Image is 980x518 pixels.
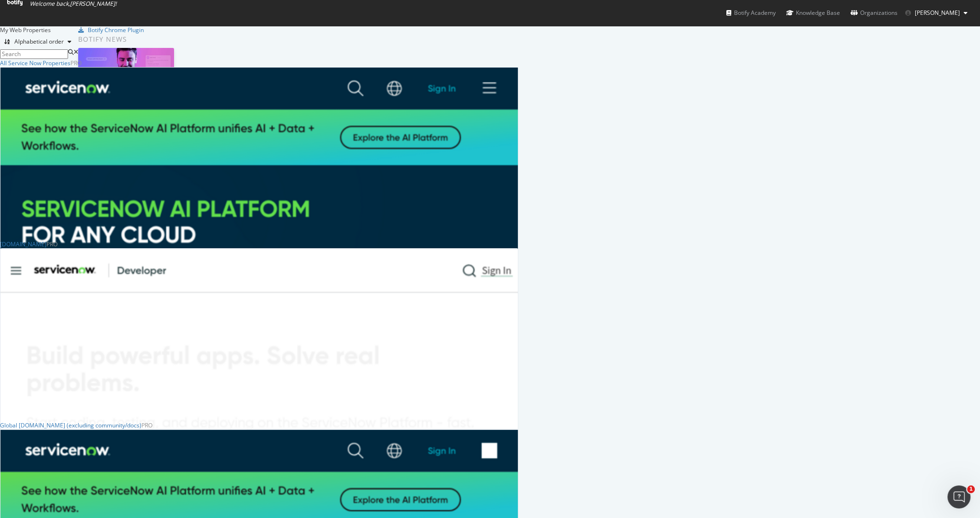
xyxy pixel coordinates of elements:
[898,5,975,21] button: [PERSON_NAME]
[70,59,82,67] div: Pro
[786,8,840,18] div: Knowledge Base
[851,8,898,18] div: Organizations
[88,26,144,34] div: Botify Chrome Plugin
[967,485,975,493] span: 1
[915,9,960,17] span: Tim Manalo
[14,39,64,45] div: Alphabetical order
[78,34,298,45] div: Botify news
[141,421,152,429] div: Pro
[726,8,776,18] div: Botify Academy
[47,240,58,248] div: Pro
[78,26,144,34] a: Botify Chrome Plugin
[78,48,174,98] img: How to Prioritize and Accelerate Technical SEO with Botify Assist
[0,68,518,481] img: lightstep.com
[947,485,970,508] iframe: Intercom live chat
